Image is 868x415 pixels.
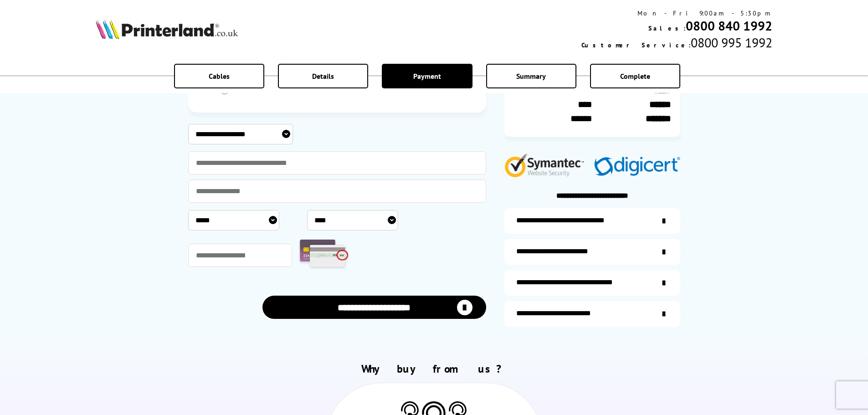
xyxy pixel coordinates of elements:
a: secure-website [504,301,680,327]
span: Customer Service: [581,41,691,49]
a: additional-cables [504,270,680,296]
span: Complete [620,72,650,81]
a: additional-ink [504,208,680,234]
img: Printerland Logo [96,19,238,39]
a: 0800 840 1992 [686,17,772,34]
span: Details [312,72,334,81]
h2: Why buy from us? [96,362,773,376]
span: Cables [209,72,230,81]
span: Sales: [648,24,686,32]
span: Payment [413,72,441,81]
span: 0800 995 1992 [691,34,772,51]
a: items-arrive [504,239,680,265]
div: Mon - Fri 9:00am - 5:30pm [581,9,772,17]
span: Summary [516,72,546,81]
